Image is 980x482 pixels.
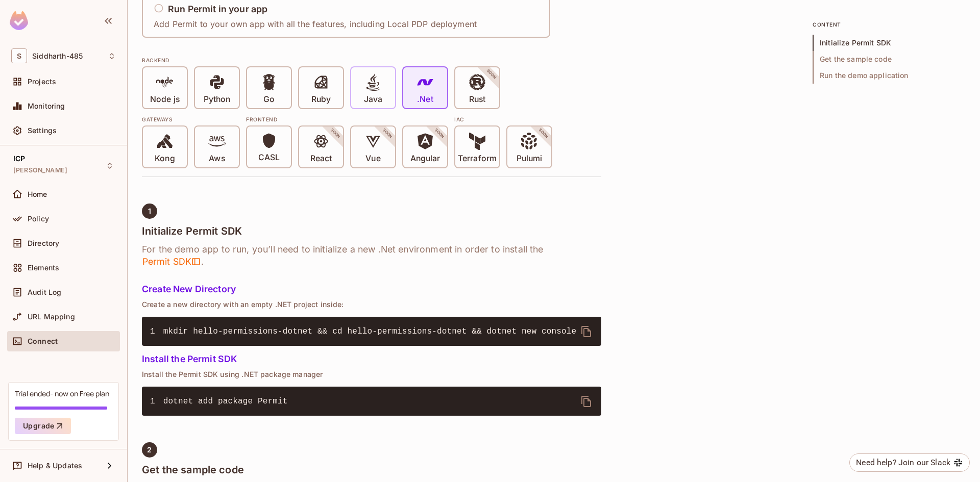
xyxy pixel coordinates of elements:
[142,370,601,378] p: Install the Permit SDK using .NET package manager
[209,154,225,164] p: Aws
[517,154,542,164] p: Pulumi
[15,389,109,398] div: Trial ended- now on Free plan
[15,418,71,434] button: Upgrade
[813,20,966,29] p: content
[367,114,407,154] span: SOON
[28,337,58,345] span: Connect
[365,154,380,164] p: Vue
[258,153,280,163] p: CASL
[142,225,601,237] h4: Initialize Permit SDK
[28,215,49,223] span: Policy
[574,389,599,414] button: delete
[148,207,151,215] span: 1
[13,155,25,163] span: ICP
[246,115,448,123] div: Frontend
[204,94,230,105] p: Python
[13,166,67,174] span: [PERSON_NAME]
[142,256,201,268] span: Permit SDK
[469,94,485,105] p: Rust
[420,114,459,154] span: SOON
[10,11,28,30] img: SReyMgAAAABJRU5ErkJggg==
[417,94,433,105] p: .Net
[142,284,601,294] h5: Create New Directory
[574,319,599,344] button: delete
[28,78,56,86] span: Projects
[813,51,966,67] span: Get the sample code
[364,94,382,105] p: Java
[142,464,601,476] h4: Get the sample code
[147,446,152,454] span: 2
[310,154,332,164] p: React
[142,243,601,268] h6: For the demo app to run, you’ll need to initialize a new .Net environment in order to install the .
[163,397,288,406] span: dotnet add package Permit
[813,67,966,84] span: Run the demo application
[410,154,440,164] p: Angular
[472,55,511,94] span: SOON
[28,126,57,135] span: Settings
[263,94,275,105] p: Go
[28,102,65,110] span: Monitoring
[311,94,331,105] p: Ruby
[856,456,950,469] div: Need help? Join our Slack
[142,354,601,364] h5: Install the Permit SDK
[28,313,75,321] span: URL Mapping
[150,94,180,105] p: Node js
[154,18,477,30] p: Add Permit to your own app with all the features, including Local PDP deployment
[155,154,175,164] p: Kong
[28,462,82,470] span: Help & Updates
[11,48,27,63] span: S
[142,115,240,123] div: Gateways
[28,239,59,247] span: Directory
[813,35,966,51] span: Initialize Permit SDK
[168,4,267,14] h5: Run Permit in your app
[454,115,552,123] div: IAC
[28,190,47,198] span: Home
[315,114,355,154] span: SOON
[524,114,563,154] span: SOON
[163,327,576,336] span: mkdir hello-permissions-dotnet && cd hello-permissions-dotnet && dotnet new console
[28,288,61,296] span: Audit Log
[150,325,163,338] span: 1
[28,264,59,272] span: Elements
[150,395,163,408] span: 1
[458,154,497,164] p: Terraform
[142,56,601,64] div: BACKEND
[32,52,83,60] span: Workspace: Siddharth-485
[142,300,601,309] p: Create a new directory with an empty .NET project inside:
